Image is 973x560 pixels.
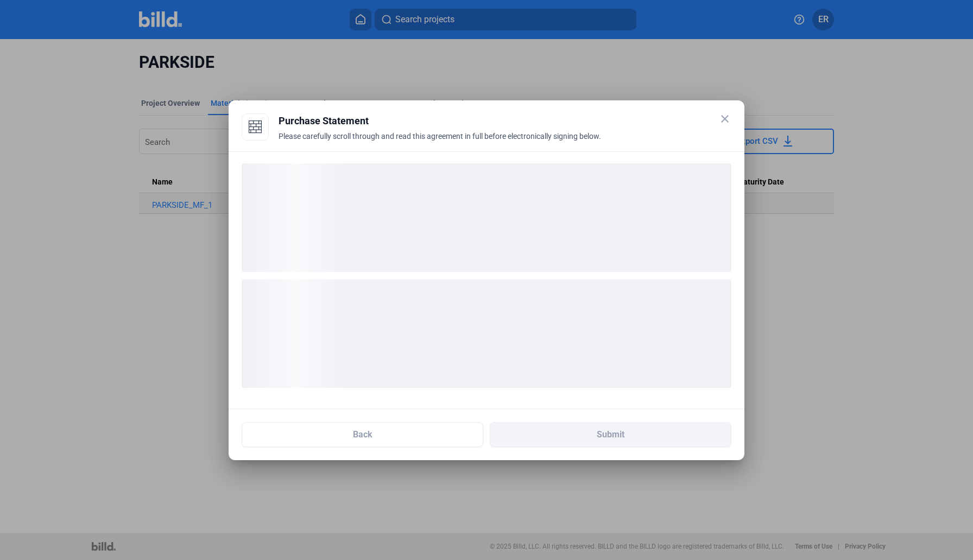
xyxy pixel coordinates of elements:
mat-icon: close [718,112,731,125]
div: Purchase Statement [279,113,731,129]
div: loading [242,163,731,272]
div: Please carefully scroll through and read this agreement in full before electronically signing below. [279,131,731,155]
button: Back [242,422,483,447]
button: Submit [490,422,731,447]
div: loading [242,279,731,388]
